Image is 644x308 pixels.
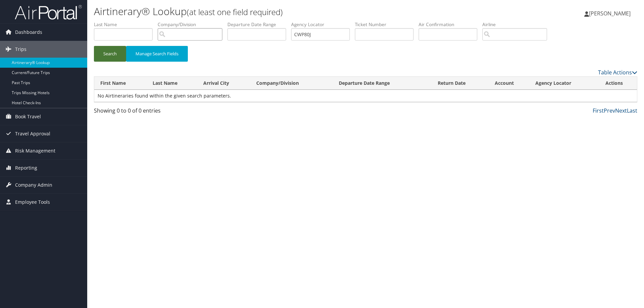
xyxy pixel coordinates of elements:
label: Agency Locator [291,21,355,28]
span: Risk Management [15,142,55,159]
span: Employee Tools [15,194,50,210]
span: Travel Approval [15,125,50,142]
th: Account: activate to sort column ascending [489,77,529,90]
label: Company/Division [158,21,227,28]
small: (at least one field required) [187,6,283,17]
button: Search [94,46,126,62]
th: First Name: activate to sort column ascending [94,77,147,90]
td: No Airtineraries found within the given search parameters. [94,90,637,102]
span: Reporting [15,160,37,176]
th: Actions [599,77,637,90]
img: airportal-logo.png [15,4,82,20]
a: Next [615,107,627,114]
a: Last [627,107,637,114]
label: Last Name [94,21,158,28]
span: [PERSON_NAME] [589,10,631,17]
h1: Airtinerary® Lookup [94,4,456,18]
label: Air Confirmation [419,21,482,28]
label: Departure Date Range [227,21,291,28]
label: Ticket Number [355,21,419,28]
span: Company Admin [15,177,52,193]
div: Showing 0 to 0 of 0 entries [94,107,222,118]
button: Manage Search Fields [126,46,188,62]
th: Arrival City: activate to sort column ascending [197,77,250,90]
label: Airline [482,21,552,28]
span: Trips [15,41,26,58]
th: Departure Date Range: activate to sort column ascending [333,77,432,90]
a: Table Actions [598,69,637,76]
th: Return Date: activate to sort column ascending [432,77,489,90]
span: Book Travel [15,108,41,125]
span: Dashboards [15,24,42,41]
a: Prev [604,107,615,114]
th: Last Name: activate to sort column ascending [147,77,198,90]
th: Company/Division [250,77,332,90]
a: [PERSON_NAME] [584,3,637,23]
th: Agency Locator: activate to sort column ascending [529,77,599,90]
a: First [593,107,604,114]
